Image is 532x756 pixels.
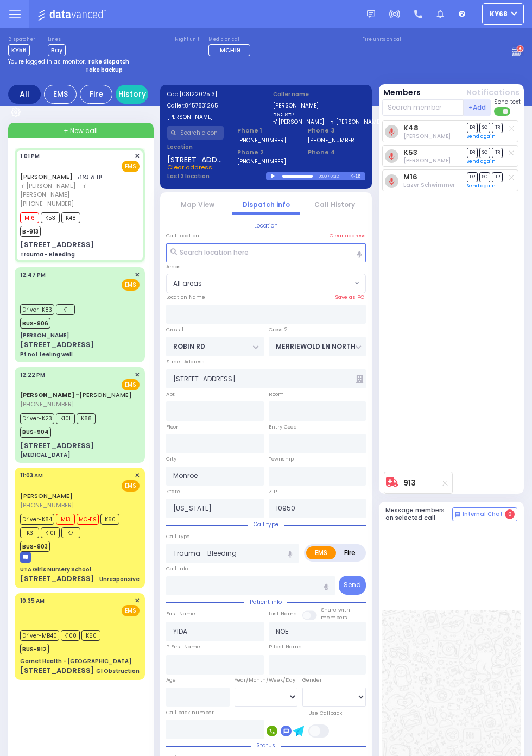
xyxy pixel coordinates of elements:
input: Search member [382,99,464,116]
span: members [321,614,347,621]
span: Internal Chat [463,511,503,518]
span: Shia Lieberman [403,132,451,140]
button: ky68 [482,3,524,25]
span: [0812202513] [180,90,217,98]
div: EMS [44,85,77,104]
a: Dispatch info [243,200,290,209]
label: [PERSON_NAME] [273,102,365,110]
div: All [8,85,41,104]
span: M13 [56,514,75,525]
label: Township [269,455,294,463]
span: Send text [494,98,521,106]
span: EMS [122,480,140,492]
span: All areas [173,279,202,288]
a: 913 [403,479,416,487]
span: K88 [77,413,96,424]
label: P First Name [166,643,200,651]
button: +Add [464,99,491,116]
label: EMS [306,546,336,559]
small: Share with [321,606,350,613]
span: ✕ [135,596,140,606]
a: [PERSON_NAME] [20,172,73,181]
span: K101 [41,527,60,538]
label: [PHONE_NUMBER] [237,136,286,144]
label: Medic on call [208,36,254,43]
label: Cross 2 [269,326,288,333]
div: [STREET_ADDRESS] [20,240,94,250]
span: EMS [122,161,140,172]
label: Room [269,390,284,398]
label: Cross 1 [166,326,183,333]
a: Send again [467,182,496,189]
a: K53 [403,148,417,156]
label: Save as POI [335,293,366,301]
a: Send again [467,158,496,165]
input: Search a contact [167,126,224,140]
span: Phone 1 [237,126,294,135]
label: Location Name [166,293,205,301]
div: [STREET_ADDRESS] [20,339,94,350]
label: Street Address [166,358,205,366]
span: K53 [41,212,60,223]
a: Call History [314,200,355,209]
label: Entry Code [269,423,297,431]
label: Clear address [330,232,366,240]
img: message-box.svg [20,552,31,563]
span: Patient info [244,598,287,606]
a: [PERSON_NAME] [20,492,73,500]
span: BUS-906 [20,318,50,329]
label: [PHONE_NUMBER] [308,136,357,144]
button: Members [383,87,421,98]
button: Send [339,576,366,595]
label: Call Location [166,232,199,240]
span: ✕ [135,370,140,380]
span: Bay [48,44,66,56]
div: / [327,170,330,182]
span: 11:03 AM [20,471,43,480]
span: Driver-K83 [20,304,54,315]
label: Gender [302,676,322,684]
div: Pt not feeling well [20,350,73,358]
div: 0:32 [330,170,340,182]
label: First Name [166,610,195,618]
div: Unresponsive [99,575,140,583]
label: Lines [48,36,66,43]
span: Location [249,222,283,230]
div: Year/Month/Week/Day [235,676,298,684]
div: [STREET_ADDRESS] [20,665,94,676]
a: Send again [467,133,496,140]
a: [PERSON_NAME] [20,390,132,399]
span: יודא נאה [78,172,102,181]
span: All areas [167,274,352,293]
span: ✕ [135,270,140,280]
span: KY56 [8,44,30,56]
div: Trauma - Bleeding [20,250,75,259]
label: Call Type [166,533,190,540]
label: ר' [PERSON_NAME] - ר' [PERSON_NAME] [273,118,365,126]
div: [STREET_ADDRESS] [20,574,94,584]
label: Call back number [166,709,214,716]
span: BUS-904 [20,427,51,438]
span: ✕ [135,152,140,161]
a: Map View [181,200,214,209]
span: BUS-903 [20,541,50,552]
span: All areas [166,274,366,293]
span: DR [467,172,478,182]
div: Garnet Health - [GEOGRAPHIC_DATA] [20,657,131,665]
span: K1 [56,304,75,315]
span: K101 [56,413,75,424]
span: [PERSON_NAME] - [20,390,79,399]
span: Driver-MB40 [20,630,59,641]
span: EMS [122,279,140,291]
label: Call Info [166,565,188,572]
label: Apt [166,390,175,398]
label: [PHONE_NUMBER] [237,157,286,166]
label: City [166,455,176,463]
h5: Message members on selected call [385,507,453,521]
label: P Last Name [269,643,302,651]
label: [PERSON_NAME] [167,113,259,121]
label: Night unit [175,36,199,43]
label: Turn off text [494,106,511,117]
span: Other building occupants [356,375,363,383]
span: MCH19 [77,514,99,525]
